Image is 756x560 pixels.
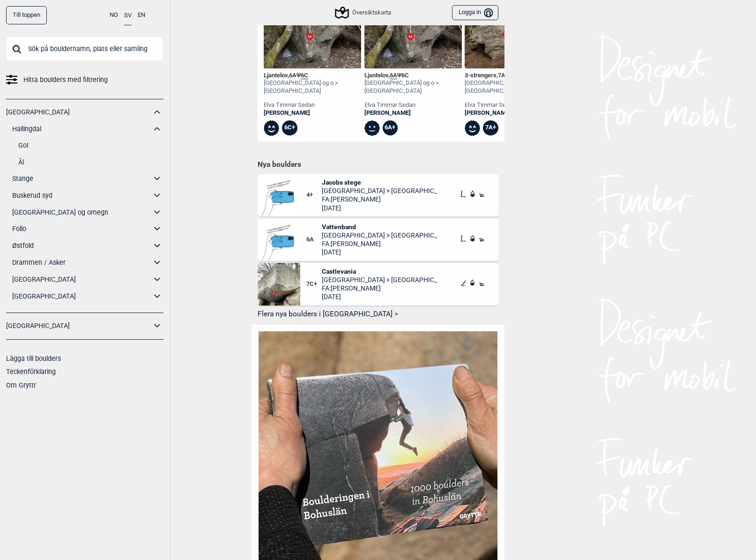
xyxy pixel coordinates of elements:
div: Ljantelov , Ψ [264,72,361,80]
div: elva timmar sedan [264,101,361,109]
a: Østfold [12,239,151,253]
span: 7C+ [306,280,322,288]
span: Hitta boulders med filtrering [23,73,108,87]
span: 4+ [306,191,322,199]
div: [GEOGRAPHIC_DATA] og o > [GEOGRAPHIC_DATA] [364,79,462,95]
button: Flera nya boulders i [GEOGRAPHIC_DATA] > [258,307,498,322]
div: 3-strengers , [465,72,562,80]
a: Lägga till boulders [6,355,61,362]
a: Gol [18,139,163,152]
input: Sök på bouldernamn, plats eller samling [6,37,163,61]
a: Hitta boulders med filtrering [6,73,163,87]
span: 6A [306,236,322,244]
a: [GEOGRAPHIC_DATA] og omegn [12,206,151,219]
a: [GEOGRAPHIC_DATA] [12,273,151,286]
a: [PERSON_NAME] [364,109,462,117]
a: Hallingdal [12,122,151,136]
span: Vattenband [322,223,438,231]
button: EN [138,6,145,24]
a: [GEOGRAPHIC_DATA] [12,290,151,303]
div: Castlevania7C+Castlevania[GEOGRAPHIC_DATA] > [GEOGRAPHIC_DATA]FA:[PERSON_NAME][DATE] [258,263,498,306]
a: [GEOGRAPHIC_DATA] [6,105,151,119]
div: 6A+ [383,120,398,136]
span: [GEOGRAPHIC_DATA] > [GEOGRAPHIC_DATA] [322,231,438,239]
div: [GEOGRAPHIC_DATA] og o > [GEOGRAPHIC_DATA] [264,79,361,95]
button: Logga in [452,5,498,21]
div: Bilde Mangler6AVattenband[GEOGRAPHIC_DATA] > [GEOGRAPHIC_DATA]FA:[PERSON_NAME][DATE] [258,218,498,261]
a: [PERSON_NAME] [264,109,361,117]
span: [GEOGRAPHIC_DATA] > [GEOGRAPHIC_DATA] [322,187,438,195]
span: 7A+ [498,72,509,79]
img: Bilde Mangler [258,218,300,261]
div: 7A+ [483,120,498,136]
span: Jacobs stege [322,178,438,187]
a: Buskerud syd [12,189,151,202]
img: Castlevania [258,263,300,306]
span: FA: [PERSON_NAME] [322,284,438,292]
span: [DATE] [322,292,438,301]
div: elva timmar sedan [364,101,462,109]
a: Follo [12,222,151,236]
div: elva timmar sedan [465,101,562,109]
div: Bilde Mangler4+Jacobs stege[GEOGRAPHIC_DATA] > [GEOGRAPHIC_DATA]FA:[PERSON_NAME][DATE] [258,174,498,217]
a: Teckenförklaring [6,368,56,375]
span: [GEOGRAPHIC_DATA] > [GEOGRAPHIC_DATA] [322,276,438,284]
div: 6C+ [282,120,297,136]
a: Drammen / Asker [12,256,151,269]
span: 6A [390,72,397,79]
span: FA: [PERSON_NAME] [322,195,438,203]
span: Castlevania [322,267,438,276]
span: [DATE] [322,248,438,256]
div: [GEOGRAPHIC_DATA] og o > [GEOGRAPHIC_DATA] [465,79,562,95]
a: [PERSON_NAME] [465,109,562,117]
div: Till toppen [6,6,47,24]
div: Översiktskarta [336,7,391,18]
button: NO [110,6,118,24]
span: 6A [289,72,296,79]
a: Ål [18,156,163,169]
a: Om Gryttr [6,381,36,389]
a: [GEOGRAPHIC_DATA] [6,319,151,333]
span: 6C [301,72,308,79]
span: FA: [PERSON_NAME] [322,239,438,248]
div: Ljantelov , Ψ [364,72,462,80]
a: Stange [12,172,151,186]
span: 6C [401,72,409,79]
h1: Nya boulders [258,160,498,169]
button: SV [124,6,132,25]
img: Bilde Mangler [258,174,300,217]
span: [DATE] [322,204,438,212]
